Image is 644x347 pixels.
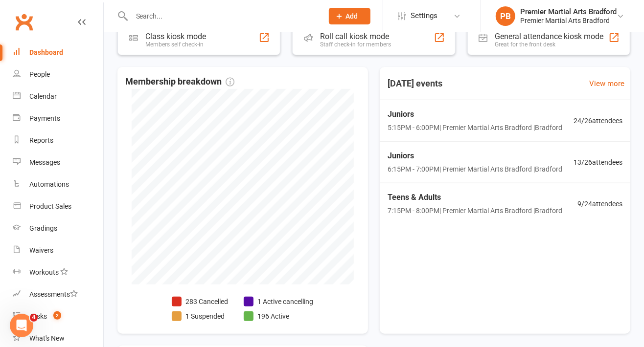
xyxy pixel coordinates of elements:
[12,10,36,34] a: Clubworx
[13,173,103,195] a: Automations
[29,246,53,254] div: Waivers
[244,311,313,322] li: 196 Active
[29,312,47,320] div: Tasks
[520,16,617,25] div: Premier Martial Arts Bradford
[388,150,562,162] span: Juniors
[13,195,103,217] a: Product Sales
[496,6,515,26] div: PB
[320,32,391,41] div: Roll call kiosk mode
[10,314,33,337] iframe: Intercom live chat
[29,202,71,210] div: Product Sales
[388,191,562,204] span: Teens & Adults
[129,9,316,23] input: Search...
[320,41,391,48] div: Staff check-in for members
[13,86,103,108] a: Calendar
[13,152,103,173] a: Messages
[411,5,437,27] span: Settings
[53,311,61,320] span: 2
[29,180,69,188] div: Automations
[172,311,228,322] li: 1 Suspended
[13,42,103,64] a: Dashboard
[13,261,103,283] a: Workouts
[577,198,622,209] span: 9 / 24 attendees
[172,296,228,307] li: 283 Cancelled
[574,157,622,168] span: 13 / 26 attendees
[388,205,562,216] span: 7:15PM - 8:00PM | Premier Martial Arts Bradford | Bradford
[145,41,206,48] div: Members self check-in
[29,48,63,56] div: Dashboard
[29,290,78,298] div: Assessments
[520,7,617,16] div: Premier Martial Arts Bradford
[589,78,624,89] a: View more
[495,32,604,41] div: General attendance kiosk mode
[244,296,313,307] li: 1 Active cancelling
[29,224,57,232] div: Gradings
[29,268,59,276] div: Workouts
[29,114,60,122] div: Payments
[13,305,103,327] a: Tasks 2
[329,8,370,24] button: Add
[13,283,103,305] a: Assessments
[388,164,562,174] span: 6:15PM - 7:00PM | Premier Martial Arts Bradford | Bradford
[145,32,206,41] div: Class kiosk mode
[388,108,562,121] span: Juniors
[346,12,358,20] span: Add
[125,75,234,89] span: Membership breakdown
[495,41,604,48] div: Great for the front desk
[13,239,103,261] a: Waivers
[29,92,57,100] div: Calendar
[388,122,562,133] span: 5:15PM - 6:00PM | Premier Martial Arts Bradford | Bradford
[30,314,38,322] span: 4
[29,334,65,342] div: What's New
[13,108,103,130] a: Payments
[13,130,103,152] a: Reports
[29,70,50,78] div: People
[29,136,53,144] div: Reports
[13,64,103,86] a: People
[29,158,60,166] div: Messages
[574,115,622,126] span: 24 / 26 attendees
[13,217,103,239] a: Gradings
[380,75,450,92] h3: [DATE] events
